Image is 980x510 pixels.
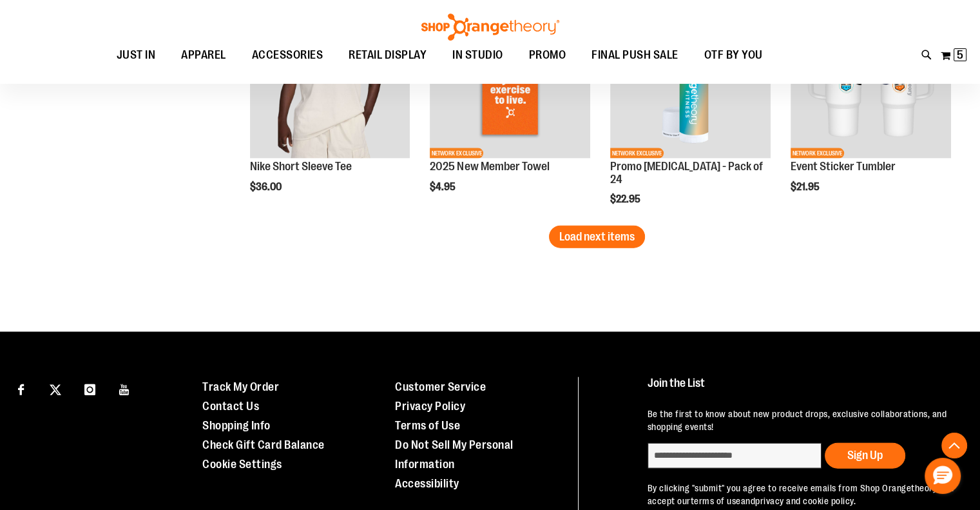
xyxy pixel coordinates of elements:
a: privacy and cookie policy. [755,496,856,506]
span: APPAREL [181,41,226,70]
a: Promo [MEDICAL_DATA] - Pack of 24 [610,160,763,186]
p: Be the first to know about new product drops, exclusive collaborations, and shopping events! [648,407,955,433]
a: Customer Service [395,380,486,393]
a: Visit our Facebook page [10,377,32,400]
span: PROMO [529,41,566,70]
span: $4.95 [430,181,457,193]
input: enter email [648,443,821,469]
a: Visit our X page [44,377,67,400]
a: RETAIL DISPLAY [336,41,439,70]
a: Contact Us [202,400,259,413]
a: ACCESSORIES [239,41,336,70]
button: Load next items [549,226,645,248]
a: 2025 New Member Towel [430,160,549,173]
span: JUST IN [117,41,156,70]
a: Cookie Settings [202,458,282,471]
a: OTF BY YOU [691,41,776,70]
span: $36.00 [250,181,283,193]
a: terms of use [691,496,741,506]
span: FINAL PUSH SALE [591,41,678,70]
p: By clicking "submit" you agree to receive emails from Shop Orangetheory and accept our and [648,482,955,507]
a: Check Gift Card Balance [202,438,325,451]
a: Privacy Policy [395,400,465,413]
span: OTF BY YOU [704,41,763,70]
a: JUST IN [104,41,169,70]
span: RETAIL DISPLAY [349,41,427,70]
button: Back To Top [941,433,967,458]
span: Load next items [559,230,635,243]
span: Sign Up [847,449,883,462]
a: Nike Short Sleeve Tee [250,160,352,173]
a: IN STUDIO [439,41,516,70]
a: Accessibility [395,477,459,490]
img: Twitter [50,384,61,396]
a: Track My Order [202,380,279,393]
span: NETWORK EXCLUSIVE [430,148,483,159]
h4: Join the List [648,377,955,401]
span: NETWORK EXCLUSIVE [791,148,844,159]
img: Shop Orangetheory [419,14,561,41]
a: Terms of Use [395,419,460,432]
a: Event Sticker Tumbler [791,160,896,173]
span: ACCESSORIES [252,41,323,70]
a: Visit our Instagram page [79,377,101,400]
span: IN STUDIO [452,41,503,70]
a: PROMO [516,41,579,70]
span: $22.95 [610,193,642,205]
a: FINAL PUSH SALE [579,41,691,70]
button: Sign Up [825,443,905,469]
span: NETWORK EXCLUSIVE [610,148,664,159]
a: Do Not Sell My Personal Information [395,438,514,471]
span: 5 [957,48,963,61]
a: Visit our Youtube page [113,377,136,400]
a: Shopping Info [202,419,271,432]
button: Hello, have a question? Let’s chat. [925,458,961,494]
span: $21.95 [791,181,821,193]
a: APPAREL [168,41,239,70]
